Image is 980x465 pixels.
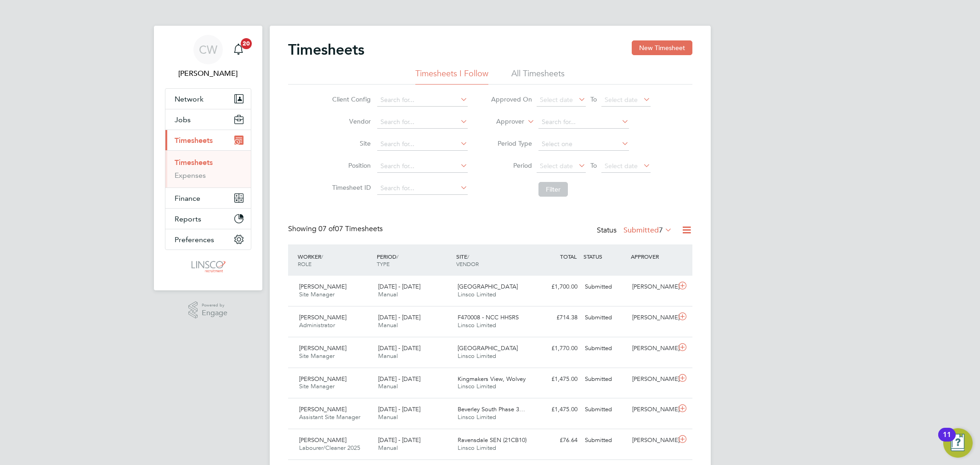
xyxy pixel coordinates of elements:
[165,35,251,79] a: CW[PERSON_NAME]
[175,235,214,244] span: Preferences
[458,382,496,390] span: Linsco Limited
[533,310,581,325] div: £714.38
[491,95,532,103] label: Approved On
[165,130,251,150] button: Timesheets
[165,229,251,250] button: Preferences
[581,341,629,356] div: Submitted
[378,382,398,390] span: Manual
[329,117,371,125] label: Vendor
[175,158,213,167] a: Timesheets
[175,136,213,145] span: Timesheets
[199,44,217,56] span: CW
[229,35,248,64] a: 20
[377,260,390,267] span: TYPE
[377,116,468,129] input: Search for...
[629,402,676,417] div: [PERSON_NAME]
[540,162,573,170] span: Select date
[175,95,204,103] span: Network
[288,40,364,59] h2: Timesheets
[588,159,600,171] span: To
[299,405,346,413] span: [PERSON_NAME]
[458,413,496,421] span: Linsco Limited
[491,139,532,147] label: Period Type
[458,352,496,360] span: Linsco Limited
[329,183,371,192] label: Timesheet ID
[378,375,420,383] span: [DATE] - [DATE]
[175,194,200,203] span: Finance
[165,68,251,79] span: Chloe Whittall
[458,375,526,383] span: Kingmakers View, Wolvey
[175,171,206,180] a: Expenses
[623,226,672,235] label: Submitted
[458,290,496,298] span: Linsco Limited
[943,435,951,447] div: 11
[458,313,519,321] span: F470008 - NCC HHSRS
[175,115,191,124] span: Jobs
[165,209,251,229] button: Reports
[458,444,496,452] span: Linsco Limited
[458,283,518,290] span: [GEOGRAPHIC_DATA]
[154,26,262,290] nav: Main navigation
[318,224,335,233] span: 07 of
[288,224,385,234] div: Showing
[629,372,676,387] div: [PERSON_NAME]
[175,215,201,223] span: Reports
[299,382,334,390] span: Site Manager
[458,405,525,413] span: Beverley South Phase 3…
[533,372,581,387] div: £1,475.00
[491,161,532,170] label: Period
[165,109,251,130] button: Jobs
[378,283,420,290] span: [DATE] - [DATE]
[329,139,371,147] label: Site
[295,248,375,272] div: WORKER
[321,253,323,260] span: /
[378,413,398,421] span: Manual
[533,341,581,356] div: £1,770.00
[538,116,629,129] input: Search for...
[188,301,227,319] a: Powered byEngage
[329,95,371,103] label: Client Config
[241,38,252,49] span: 20
[329,161,371,170] label: Position
[202,309,227,317] span: Engage
[377,182,468,195] input: Search for...
[378,444,398,452] span: Manual
[377,160,468,173] input: Search for...
[165,259,251,274] a: Go to home page
[299,290,334,298] span: Site Manager
[378,352,398,360] span: Manual
[581,402,629,417] div: Submitted
[299,444,360,452] span: Labourer/Cleaner 2025
[560,253,577,260] span: TOTAL
[377,94,468,107] input: Search for...
[581,248,629,265] div: STATUS
[189,259,227,274] img: linsco-logo-retina.png
[467,253,469,260] span: /
[165,188,251,208] button: Finance
[659,226,663,235] span: 7
[533,279,581,295] div: £1,700.00
[533,402,581,417] div: £1,475.00
[299,413,360,421] span: Assistant Site Manager
[454,248,533,272] div: SITE
[581,310,629,325] div: Submitted
[378,321,398,329] span: Manual
[483,117,524,126] label: Approver
[632,40,692,55] button: New Timesheet
[378,436,420,444] span: [DATE] - [DATE]
[165,150,251,187] div: Timesheets
[538,182,568,197] button: Filter
[597,224,674,237] div: Status
[299,283,346,290] span: [PERSON_NAME]
[458,321,496,329] span: Linsco Limited
[629,248,676,265] div: APPROVER
[299,344,346,352] span: [PERSON_NAME]
[629,341,676,356] div: [PERSON_NAME]
[581,433,629,448] div: Submitted
[299,436,346,444] span: [PERSON_NAME]
[378,290,398,298] span: Manual
[378,344,420,352] span: [DATE] - [DATE]
[540,96,573,104] span: Select date
[605,96,638,104] span: Select date
[374,248,454,272] div: PERIOD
